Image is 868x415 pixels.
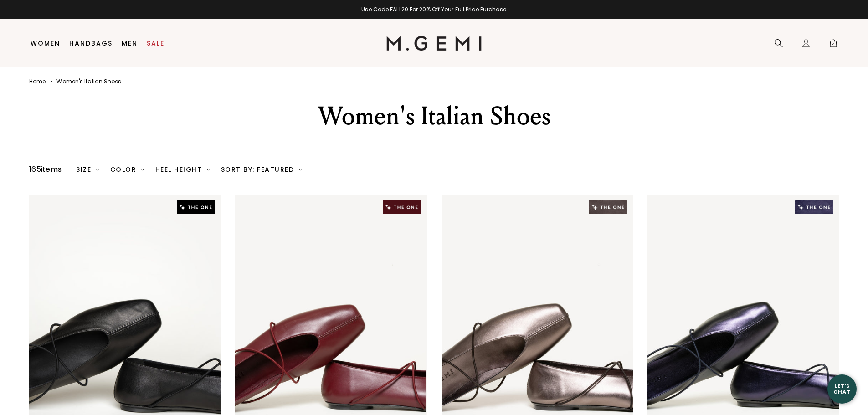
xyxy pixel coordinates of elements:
a: Men [122,40,138,47]
div: Let's Chat [827,383,857,395]
div: Heel Height [155,166,210,173]
div: Color [110,166,144,173]
div: 165 items [29,164,62,175]
a: Women [31,40,60,47]
a: Sale [147,40,164,47]
img: chevron-down.svg [141,168,144,171]
img: The One tag [177,200,215,214]
span: 4 [829,41,838,50]
a: Handbags [69,40,113,47]
img: chevron-down.svg [206,168,210,171]
div: Women's Italian Shoes [276,100,592,133]
img: chevron-down.svg [298,168,302,171]
div: Size [76,166,99,173]
a: Women's italian shoes [56,78,121,85]
img: M.Gemi [386,36,482,51]
img: chevron-down.svg [96,168,99,171]
a: Home [29,78,46,85]
div: Sort By: Featured [221,166,302,173]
